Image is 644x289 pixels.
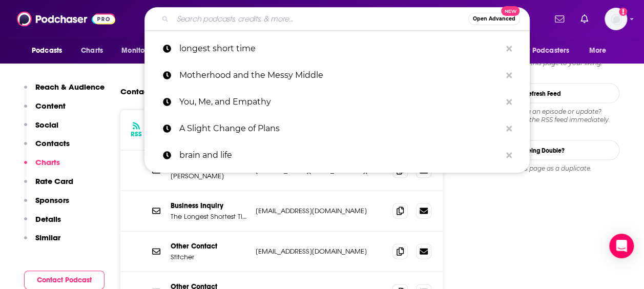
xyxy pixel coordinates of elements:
p: [EMAIL_ADDRESS][DOMAIN_NAME] [256,247,384,256]
p: Similar [35,233,60,242]
p: The Longest Shortest Time (Business Inquiry) [171,212,247,221]
p: Other Contact [171,242,247,251]
span: Monitoring [121,44,158,58]
button: Rate Card [24,176,73,195]
button: Reach & Audience [24,82,105,101]
a: A Slight Change of Plans [144,115,530,142]
button: Similar [24,233,60,252]
a: Charts [74,41,109,60]
p: Social [35,120,58,130]
a: brain and life [144,142,530,169]
button: Open AdvancedNew [468,13,520,25]
a: Show notifications dropdown [576,10,592,28]
span: More [589,44,607,58]
p: Contacts [35,138,70,148]
p: Stitcher [171,253,247,261]
h2: Contacts [120,82,155,101]
a: longest short time [144,35,530,62]
span: Open Advanced [473,16,515,22]
p: Charts [35,157,60,167]
p: Reach & Audience [35,82,105,92]
span: Logged in as AtriaBooks [605,8,627,30]
img: Podchaser - Follow, Share and Rate Podcasts [17,9,115,29]
button: open menu [25,41,75,60]
div: Are we missing an episode or update? Use this to check the RSS feed immediately. [466,108,619,124]
span: For Podcasters [520,44,569,58]
span: Charts [81,44,103,58]
button: Charts [24,157,60,176]
button: Refresh Feed [466,84,619,104]
p: A Slight Change of Plans [179,115,501,142]
button: open menu [513,41,584,60]
button: open menu [114,41,171,60]
div: Search podcasts, credits, & more... [144,7,530,31]
p: You, Me, and Empathy [179,89,501,115]
button: open menu [582,41,619,60]
p: brain and life [179,142,501,169]
p: [EMAIL_ADDRESS][DOMAIN_NAME] [256,207,384,215]
button: Details [24,214,61,233]
div: Report this page as a duplicate. [466,164,619,173]
input: Search podcasts, credits, & more... [173,11,468,27]
p: Business Inquiry [171,201,247,210]
a: Motherhood and the Messy Middle [144,62,530,89]
span: Podcasts [32,44,62,58]
p: Rate Card [35,176,73,186]
svg: Add a profile image [619,8,627,16]
a: Show notifications dropdown [551,10,568,28]
button: Sponsors [24,195,69,214]
button: Show profile menu [605,8,627,30]
p: longest short time [179,35,501,62]
button: Social [24,120,58,139]
div: Open Intercom Messenger [609,234,634,258]
button: Content [24,101,66,120]
p: [PERSON_NAME] [171,172,247,180]
p: Sponsors [35,195,69,205]
p: Details [35,214,61,224]
a: You, Me, and Empathy [144,89,530,115]
h3: RSS [131,130,142,138]
img: User Profile [605,8,627,30]
button: Contacts [24,138,70,157]
p: Content [35,101,66,111]
a: Seeing Double? [466,140,619,160]
p: Motherhood and the Messy Middle [179,62,501,89]
span: New [501,6,520,16]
